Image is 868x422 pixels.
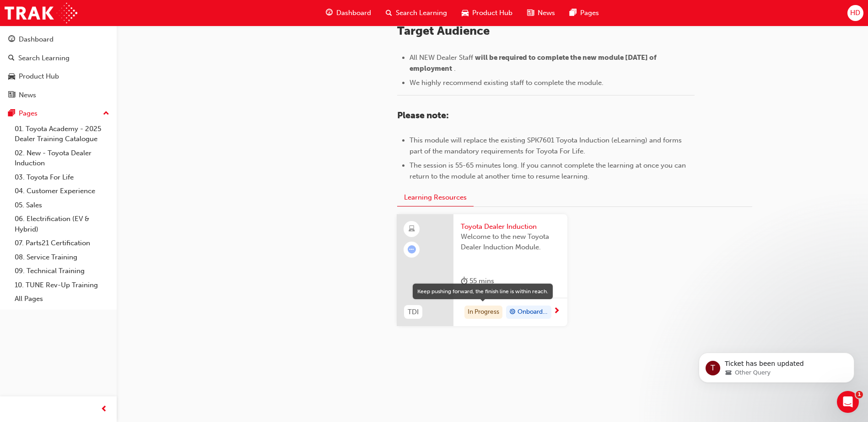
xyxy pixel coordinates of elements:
[4,105,113,122] button: Pages
[397,24,490,38] span: Target Audience
[8,36,15,44] span: guage-icon
[410,161,688,180] span: The session is 55-65 minutes long. If you cannot complete the learning at once you can return to ...
[408,307,419,317] span: TDI
[461,275,494,287] div: 55 mins
[11,278,113,292] a: 10. TUNE Rev-Up Training
[318,4,378,22] a: guage-iconDashboard
[570,7,577,19] span: pages-icon
[847,5,863,21] button: HD
[8,73,15,81] span: car-icon
[553,307,560,316] span: next-icon
[518,307,548,317] span: Onboarding
[326,7,333,19] span: guage-icon
[4,29,113,105] button: DashboardSearch LearningProduct HubNews
[11,236,113,250] a: 07. Parts21 Certification
[454,64,456,73] span: .
[19,90,36,100] div: News
[101,404,108,415] span: prev-icon
[580,8,599,18] span: Pages
[8,110,15,118] span: pages-icon
[461,275,468,287] span: duration-icon
[19,34,54,45] div: Dashboard
[4,87,113,104] a: News
[4,68,113,85] a: Product Hub
[336,8,371,18] span: Dashboard
[685,333,868,397] iframe: Intercom notifications message
[461,222,560,232] span: Toyota Dealer Induction
[386,7,392,19] span: search-icon
[472,8,512,18] span: Product Hub
[509,306,516,318] span: target-icon
[11,122,113,146] a: 01. Toyota Academy - 2025 Dealer Training Catalogue
[410,53,473,62] span: All NEW Dealer Staff
[850,8,860,18] span: HD
[410,79,604,87] span: We highly recommend existing staff to complete the module.
[397,214,567,327] a: TDIToyota Dealer InductionWelcome to the new Toyota Dealer Induction Module.duration-icon 55 mins...
[837,391,859,413] iframe: Intercom live chat
[520,4,562,22] a: news-iconNews
[8,91,15,100] span: news-icon
[464,306,502,319] div: In Progress
[409,223,415,235] span: learningResourceType_ELEARNING-icon
[19,108,38,119] div: Pages
[103,108,109,120] span: up-icon
[11,250,113,264] a: 08. Service Training
[5,3,77,23] img: Trak
[11,146,113,170] a: 02. New - Toyota Dealer Induction
[11,292,113,306] a: All Pages
[8,54,15,63] span: search-icon
[11,264,113,278] a: 09. Technical Training
[378,4,454,22] a: search-iconSearch Learning
[417,287,548,295] div: Keep pushing forward, the finish line is within reach.
[527,7,534,19] span: news-icon
[562,4,606,22] a: pages-iconPages
[19,71,59,82] div: Product Hub
[4,50,113,67] a: Search Learning
[410,136,684,155] span: This module will replace the existing SPK7601 Toyota Induction (eLearning) and forms part of the ...
[397,189,474,206] button: Learning Resources
[462,7,469,19] span: car-icon
[454,4,520,22] a: car-iconProduct Hub
[397,110,449,121] span: Please note:
[11,184,113,198] a: 04. Customer Experience
[11,170,113,185] a: 03. Toyota For Life
[410,53,658,73] span: will be required to complete the new module [DATE] of employment
[538,8,555,18] span: News
[18,53,70,63] div: Search Learning
[396,8,447,18] span: Search Learning
[856,391,863,398] span: 1
[461,232,560,252] span: Welcome to the new Toyota Dealer Induction Module.
[4,31,113,48] a: Dashboard
[11,198,113,212] a: 05. Sales
[408,245,416,253] span: learningRecordVerb_ATTEMPT-icon
[11,212,113,236] a: 06. Electrification (EV & Hybrid)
